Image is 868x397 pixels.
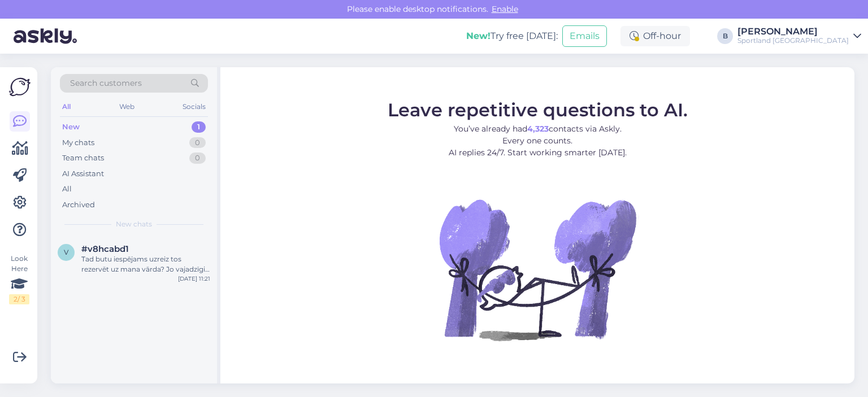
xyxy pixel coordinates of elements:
[436,168,639,371] img: No Chat active
[466,29,558,43] div: Try free [DATE]:
[737,27,861,45] a: [PERSON_NAME]Sportland [GEOGRAPHIC_DATA]
[70,77,142,89] span: Search customers
[189,137,206,149] div: 0
[62,199,95,211] div: Archived
[9,294,29,304] div: 2 / 3
[62,152,104,164] div: Team chats
[62,137,94,149] div: My chats
[737,27,849,36] div: [PERSON_NAME]
[180,99,208,114] div: Socials
[388,123,688,159] p: You’ve already had contacts via Askly. Every one counts. AI replies 24/7. Start working smarter [...
[116,219,152,229] span: New chats
[62,168,104,180] div: AI Assistant
[117,99,137,114] div: Web
[562,25,607,47] button: Emails
[64,248,68,256] span: v
[62,184,72,195] div: All
[527,124,549,134] b: 4,323
[9,254,29,304] div: Look Here
[620,26,690,46] div: Off-hour
[717,28,733,44] div: B
[81,254,210,274] div: Tad butu iespējams uzreiz tos rezervēt uz mana vārda? Jo vajadzīgi tieši šie.
[192,121,206,133] div: 1
[737,36,849,45] div: Sportland [GEOGRAPHIC_DATA]
[466,30,491,41] b: New!
[488,4,522,14] span: Enable
[178,274,210,283] div: [DATE] 11:21
[9,76,31,98] img: Askly Logo
[81,244,129,254] span: #v8hcabd1
[388,99,688,121] span: Leave repetitive questions to AI.
[62,121,80,133] div: New
[189,152,206,164] div: 0
[60,99,73,114] div: All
